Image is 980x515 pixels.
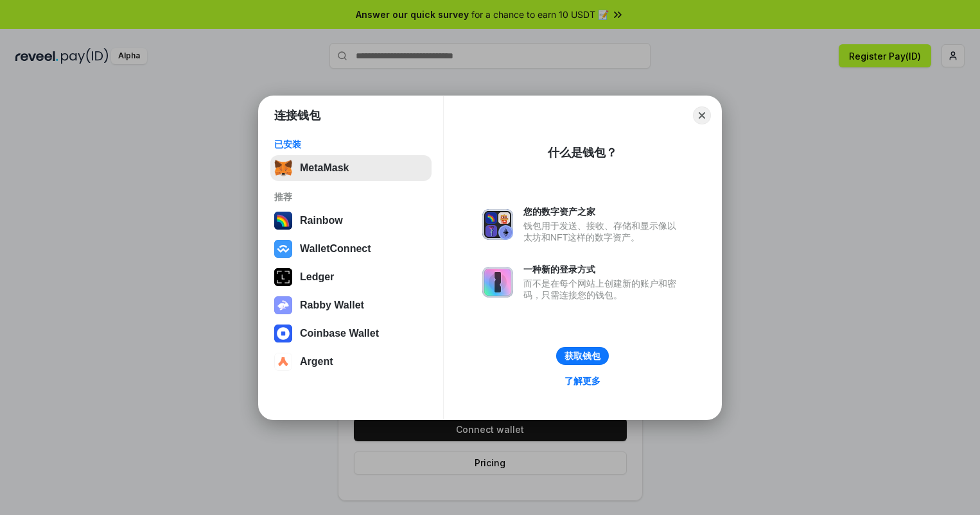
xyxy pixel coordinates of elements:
img: svg+xml,%3Csvg%20xmlns%3D%22http%3A%2F%2Fwww.w3.org%2F2000%2Fsvg%22%20fill%3D%22none%22%20viewBox... [482,209,513,240]
div: WalletConnect [300,243,371,255]
div: 一种新的登录方式 [523,264,683,275]
div: 已安装 [274,139,428,150]
div: Ledger [300,271,334,283]
button: Coinbase Wallet [270,321,432,346]
img: svg+xml,%3Csvg%20width%3D%22120%22%20height%3D%22120%22%20viewBox%3D%220%200%20120%20120%22%20fil... [274,212,292,230]
a: 了解更多 [557,373,608,389]
div: MetaMask [300,162,349,174]
button: Ledger [270,264,432,290]
img: svg+xml,%3Csvg%20xmlns%3D%22http%3A%2F%2Fwww.w3.org%2F2000%2Fsvg%22%20fill%3D%22none%22%20viewBox... [274,296,292,314]
button: Argent [270,349,432,375]
button: MetaMask [270,155,432,181]
img: svg+xml,%3Csvg%20fill%3D%22none%22%20height%3D%2233%22%20viewBox%3D%220%200%2035%2033%22%20width%... [274,159,292,177]
img: svg+xml,%3Csvg%20width%3D%2228%22%20height%3D%2228%22%20viewBox%3D%220%200%2028%2028%22%20fill%3D... [274,240,292,258]
div: 获取钱包 [564,350,600,362]
img: svg+xml,%3Csvg%20xmlns%3D%22http%3A%2F%2Fwww.w3.org%2F2000%2Fsvg%22%20width%3D%2228%22%20height%3... [274,268,292,286]
div: 钱包用于发送、接收、存储和显示像以太坊和NFT这样的数字资产。 [523,220,683,243]
h1: 连接钱包 [274,108,320,123]
div: 什么是钱包？ [548,145,617,160]
div: 推荐 [274,191,428,203]
div: 您的数字资产之家 [523,206,683,217]
div: 而不是在每个网站上创建新的账户和密码，只需连接您的钱包。 [523,278,683,301]
button: WalletConnect [270,236,432,262]
div: 了解更多 [564,375,600,387]
button: Rainbow [270,208,432,233]
button: Rabby Wallet [270,292,432,318]
img: svg+xml,%3Csvg%20width%3D%2228%22%20height%3D%2228%22%20viewBox%3D%220%200%2028%2028%22%20fill%3D... [274,325,292,342]
button: Close [693,106,711,124]
button: 获取钱包 [556,347,609,365]
div: Argent [300,356,333,367]
div: Rainbow [300,215,343,226]
img: svg+xml,%3Csvg%20width%3D%2228%22%20height%3D%2228%22%20viewBox%3D%220%200%2028%2028%22%20fill%3D... [274,353,292,371]
div: Coinbase Wallet [300,328,379,339]
img: svg+xml,%3Csvg%20xmlns%3D%22http%3A%2F%2Fwww.w3.org%2F2000%2Fsvg%22%20fill%3D%22none%22%20viewBox... [482,267,513,298]
div: Rabby Wallet [300,300,364,311]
